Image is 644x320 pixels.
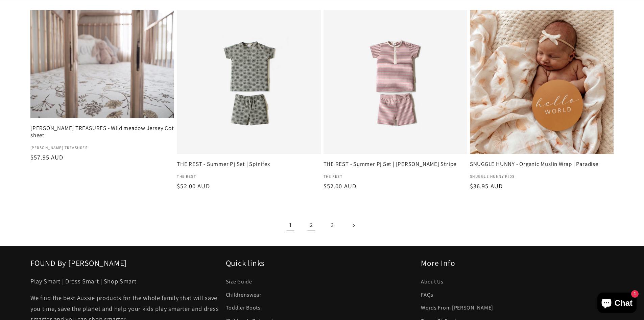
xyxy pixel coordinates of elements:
p: Play Smart | Dress Smart | Shop Smart [30,276,223,286]
span: Page 1 [282,217,299,234]
a: [PERSON_NAME] TREASURES - Wild meadow Jersey Cot sheet [30,125,174,139]
a: About Us [421,277,444,288]
a: Toddler Boots [226,301,261,315]
a: Words From [PERSON_NAME] [421,301,493,315]
h2: More Info [421,258,614,268]
a: Size Guide [226,277,252,288]
h2: FOUND By [PERSON_NAME] [30,258,223,268]
a: THE REST - Summer Pj Set | [PERSON_NAME] Stripe [324,161,467,168]
a: Page 2 [303,217,320,234]
a: Childrenswear [226,288,261,301]
h2: Quick links [226,258,419,268]
a: SNUGGLE HUNNY - Organic Muslin Wrap | Paradise [470,161,614,168]
inbox-online-store-chat: Shopify online store chat [595,293,639,315]
a: THE REST - Summer Pj Set | Spinifex [177,161,320,168]
a: FAQs [421,288,433,301]
a: Next page [345,217,362,234]
a: Page 3 [324,217,341,234]
nav: Pagination [30,217,614,234]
